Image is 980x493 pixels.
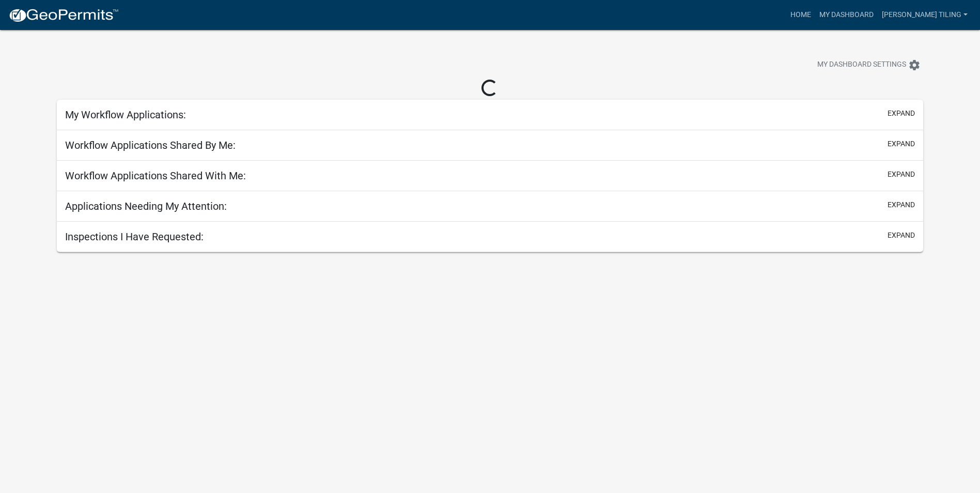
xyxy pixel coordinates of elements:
[888,108,915,119] button: expand
[888,230,915,241] button: expand
[809,55,929,75] button: My Dashboard Settingssettings
[888,199,915,210] button: expand
[878,5,972,25] a: [PERSON_NAME] Tiling
[888,169,915,180] button: expand
[908,59,921,71] i: settings
[888,138,915,149] button: expand
[65,109,186,121] h5: My Workflow Applications:
[815,5,878,25] a: My Dashboard
[65,139,236,151] h5: Workflow Applications Shared By Me:
[817,59,906,71] span: My Dashboard Settings
[65,200,227,212] h5: Applications Needing My Attention:
[65,230,204,243] h5: Inspections I Have Requested:
[786,5,815,25] a: Home
[65,170,246,182] h5: Workflow Applications Shared With Me:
